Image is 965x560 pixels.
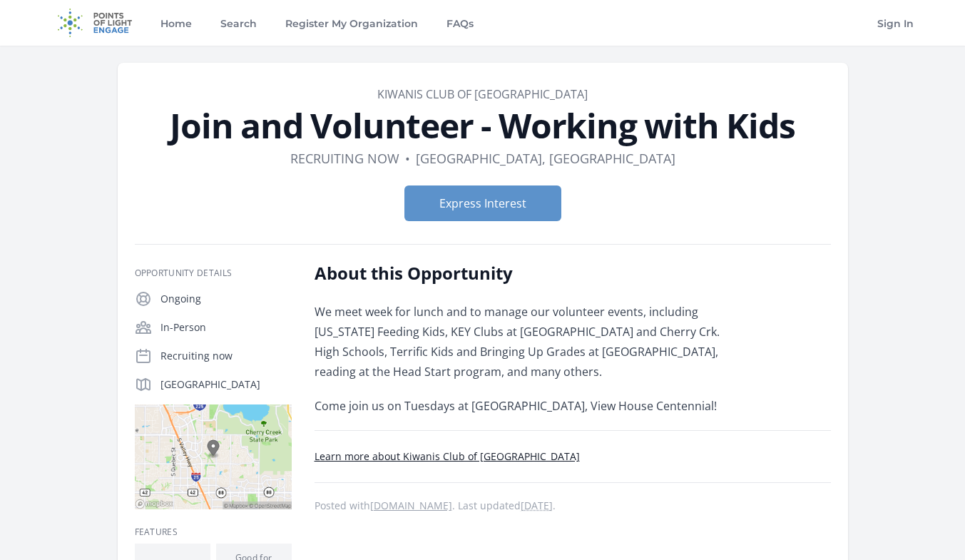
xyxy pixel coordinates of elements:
h2: About this Opportunity [315,262,732,285]
p: [GEOGRAPHIC_DATA] [160,377,292,392]
h3: Opportunity Details [135,268,292,279]
h3: Features [135,526,292,538]
p: Ongoing [160,292,292,306]
button: Express Interest [404,185,561,221]
img: Map [135,404,292,509]
dd: [GEOGRAPHIC_DATA], [GEOGRAPHIC_DATA] [416,148,675,168]
p: Come join us on Tuesdays at [GEOGRAPHIC_DATA], View House Centennial! [315,396,732,416]
div: • [405,148,410,168]
a: Kiwanis Club of [GEOGRAPHIC_DATA] [377,86,588,102]
abbr: Thu, May 9, 2024 3:13 PM [521,499,553,512]
a: [DOMAIN_NAME] [370,499,452,512]
a: Learn more about Kiwanis Club of [GEOGRAPHIC_DATA] [315,449,580,463]
p: We meet week for lunch and to manage our volunteer events, including [US_STATE] Feeding Kids, KEY... [315,302,732,382]
p: Recruiting now [160,349,292,363]
p: Posted with . Last updated . [315,500,831,511]
h1: Join and Volunteer - Working with Kids [135,108,831,143]
p: In-Person [160,320,292,335]
dd: Recruiting now [290,148,399,168]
